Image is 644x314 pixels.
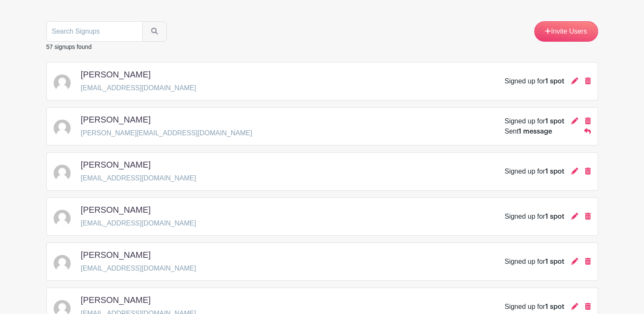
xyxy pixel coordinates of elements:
div: Signed up for [504,76,564,86]
small: 57 signups found [46,43,92,50]
h5: [PERSON_NAME] [81,114,151,125]
img: default-ce2991bfa6775e67f084385cd625a349d9dcbb7a52a09fb2fda1e96e2d18dcdb.png [54,165,71,182]
h5: [PERSON_NAME] [81,250,151,260]
p: [EMAIL_ADDRESS][DOMAIN_NAME] [81,83,196,93]
h5: [PERSON_NAME] [81,69,151,80]
span: 1 message [518,128,552,135]
p: [PERSON_NAME][EMAIL_ADDRESS][DOMAIN_NAME] [81,128,252,138]
h5: [PERSON_NAME] [81,205,151,215]
div: Signed up for [504,116,564,126]
h5: [PERSON_NAME] [81,160,151,170]
span: 1 spot [545,168,564,175]
a: Invite Users [534,21,598,42]
p: [EMAIL_ADDRESS][DOMAIN_NAME] [81,218,196,228]
img: default-ce2991bfa6775e67f084385cd625a349d9dcbb7a52a09fb2fda1e96e2d18dcdb.png [54,120,71,137]
span: 1 spot [545,78,564,85]
span: 1 spot [545,258,564,265]
div: Signed up for [504,211,564,222]
p: [EMAIL_ADDRESS][DOMAIN_NAME] [81,263,196,274]
div: Signed up for [504,166,564,177]
span: 1 spot [545,213,564,220]
input: Search Signups [46,21,143,42]
h5: [PERSON_NAME] [81,295,151,305]
span: 1 spot [545,303,564,310]
div: Signed up for [504,302,564,312]
img: default-ce2991bfa6775e67f084385cd625a349d9dcbb7a52a09fb2fda1e96e2d18dcdb.png [54,74,71,91]
div: Signed up for [504,257,564,267]
span: 1 spot [545,118,564,125]
img: default-ce2991bfa6775e67f084385cd625a349d9dcbb7a52a09fb2fda1e96e2d18dcdb.png [54,255,71,272]
p: [EMAIL_ADDRESS][DOMAIN_NAME] [81,173,196,183]
div: Sent [504,126,552,137]
img: default-ce2991bfa6775e67f084385cd625a349d9dcbb7a52a09fb2fda1e96e2d18dcdb.png [54,210,71,227]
